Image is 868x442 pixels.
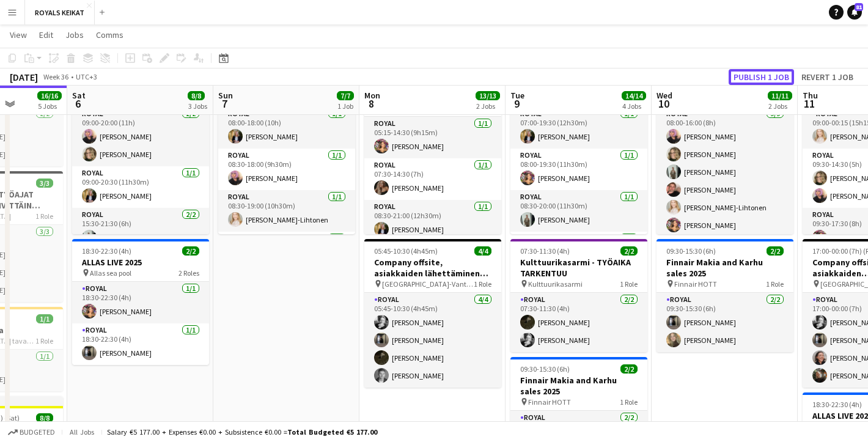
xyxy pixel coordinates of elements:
[364,293,501,388] app-card-role: Royal4/405:45-10:30 (4h45m)[PERSON_NAME][PERSON_NAME][PERSON_NAME][PERSON_NAME]
[362,97,380,111] span: 8
[188,101,207,111] div: 3 Jobs
[364,257,501,279] h3: Company offsite, asiakkaiden lähettäminen matkaan
[182,246,199,256] span: 2/2
[72,239,209,365] div: 18:30-22:30 (4h)2/2ALLAS LIVE 2025 Allas sea pool2 RolesRoyal1/118:30-22:30 (4h)[PERSON_NAME]Roya...
[76,72,97,81] div: UTC+3
[5,27,32,43] a: View
[72,166,209,208] app-card-role: Royal1/109:00-20:30 (11h30m)[PERSON_NAME]
[72,107,209,166] app-card-role: Royal2/209:00-20:00 (11h)[PERSON_NAME][PERSON_NAME]
[476,101,499,111] div: 2 Jobs
[216,97,233,111] span: 7
[364,239,501,388] app-job-card: 05:45-10:30 (4h45m)4/4Company offsite, asiakkaiden lähettäminen matkaan [GEOGRAPHIC_DATA]-Vantaa1...
[364,117,501,158] app-card-role: Royal1/105:15-14:30 (9h15m)[PERSON_NAME]
[768,91,792,100] span: 11/11
[510,239,647,352] app-job-card: 07:30-11:30 (4h)2/2Kulttuurikasarmi - TYÖAIKA TARKENTUU Kulttuurikasarmi1 RoleRoyal2/207:30-11:30...
[510,90,524,101] span: Tue
[657,107,793,290] app-card-role: Royal9/908:00-16:00 (8h)[PERSON_NAME][PERSON_NAME][PERSON_NAME][PERSON_NAME][PERSON_NAME]-Lihtone...
[474,279,491,289] span: 1 Role
[657,239,793,352] app-job-card: 09:30-15:30 (6h)2/2Finnair Makia and Karhu sales 2025 Finnair HOTT1 RoleRoyal2/209:30-15:30 (6h)[...
[657,90,672,101] span: Wed
[847,5,862,20] a: 81
[337,91,354,100] span: 7/7
[39,29,53,40] span: Edit
[657,53,793,234] app-job-card: 08:00-16:00 (8h)9/9SC Offsite 2025 - TYÖAJAT MERKATTAVA PÄIVITTÄIN TOTEUMAN MUKAAN [GEOGRAPHIC_DA...
[510,53,647,234] app-job-card: 07:00-22:30 (15h30m)9/9SC Offsite 2025 - TYÖAJAT MERKATTAVA PÄIVITTÄIN TOTEUMAN MUKAAN [GEOGRAPHI...
[20,428,55,436] span: Budgeted
[72,257,209,268] h3: ALLAS LIVE 2025
[25,1,95,24] button: ROYALS KEIKAT
[767,246,784,256] span: 2/2
[474,246,491,256] span: 4/4
[622,101,645,111] div: 4 Jobs
[36,413,53,422] span: 8/8
[218,107,355,149] app-card-role: Royal1/108:00-18:00 (10h)[PERSON_NAME]
[218,90,233,101] span: Sun
[96,29,123,40] span: Comms
[510,149,647,190] app-card-role: Royal1/108:00-19:30 (11h30m)[PERSON_NAME]
[218,149,355,190] app-card-role: Royal1/108:30-18:00 (9h30m)[PERSON_NAME]
[72,90,86,101] span: Sat
[107,427,377,436] div: Salary €5 177.00 + Expenses €0.00 + Subsistence €0.00 =
[90,268,131,278] span: Allas sea pool
[803,90,818,101] span: Thu
[10,29,27,40] span: View
[10,71,38,83] div: [DATE]
[510,232,647,273] app-card-role: Royal1/1
[70,97,86,111] span: 6
[520,246,570,256] span: 07:30-11:30 (4h)
[801,97,818,111] span: 11
[364,53,501,234] app-job-card: Updated05:15-21:30 (16h15m)9/9SC Offsite 2025 - TYÖAJAT MERKATTAVA PÄIVITTÄIN TOTEUMAN MUKAAN [GE...
[218,232,355,273] app-card-role: Royal1/1
[65,29,84,40] span: Jobs
[82,246,131,256] span: 18:30-22:30 (4h)
[510,293,647,352] app-card-role: Royal2/207:30-11:30 (4h)[PERSON_NAME][PERSON_NAME]
[188,91,205,100] span: 8/8
[476,91,500,100] span: 13/13
[510,257,647,279] h3: Kulttuurikasarmi - TYÖAIKA TARKENTUU
[674,279,717,289] span: Finnair HOTT
[812,400,862,409] span: 18:30-22:30 (4h)
[178,268,199,278] span: 2 Roles
[35,336,53,345] span: 1 Role
[34,27,58,43] a: Edit
[36,314,53,323] span: 1/1
[655,97,672,111] span: 10
[510,107,647,149] app-card-role: Royal1/107:00-19:30 (12h30m)[PERSON_NAME]
[72,323,209,365] app-card-role: Royal1/118:30-22:30 (4h)[PERSON_NAME]
[61,27,89,43] a: Jobs
[622,91,646,100] span: 14/14
[67,427,97,436] span: All jobs
[374,246,438,256] span: 05:45-10:30 (4h45m)
[729,69,794,85] button: Publish 1 job
[72,53,209,234] app-job-card: 09:00-21:30 (12h30m)5/5SC Offsite 2025 - TYÖAJAT MERKATTA PÄIVITTÄIN TOTEUMAN MUKAAN [GEOGRAPHIC_...
[364,90,380,101] span: Mon
[766,279,784,289] span: 1 Role
[6,425,57,439] button: Budgeted
[91,27,128,43] a: Comms
[382,279,474,289] span: [GEOGRAPHIC_DATA]-Vantaa
[287,427,377,436] span: Total Budgeted €5 177.00
[768,101,792,111] div: 2 Jobs
[620,279,638,289] span: 1 Role
[657,293,793,352] app-card-role: Royal2/209:30-15:30 (6h)[PERSON_NAME][PERSON_NAME]
[218,53,355,234] app-job-card: 08:00-21:00 (13h)7/7SC Offsite 2025 -TYÖAJAT MERKATTAVA PÄIVITTÄIN TOTEUMAN MUKAAN [GEOGRAPHIC_DA...
[510,190,647,232] app-card-role: Royal1/108:30-20:00 (11h30m)[PERSON_NAME]
[364,158,501,200] app-card-role: Royal1/107:30-14:30 (7h)[PERSON_NAME]
[657,257,793,279] h3: Finnair Makia and Karhu sales 2025
[40,72,71,81] span: Week 36
[620,397,638,407] span: 1 Role
[510,375,647,397] h3: Finnair Makia and Karhu sales 2025
[620,246,638,256] span: 2/2
[218,190,355,232] app-card-role: Royal1/108:30-19:00 (10h30m)[PERSON_NAME]-Lihtonen
[620,364,638,374] span: 2/2
[666,246,716,256] span: 09:30-15:30 (6h)
[37,91,62,100] span: 16/16
[36,179,53,188] span: 3/3
[72,208,209,267] app-card-role: Royal2/215:30-21:30 (6h)[PERSON_NAME]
